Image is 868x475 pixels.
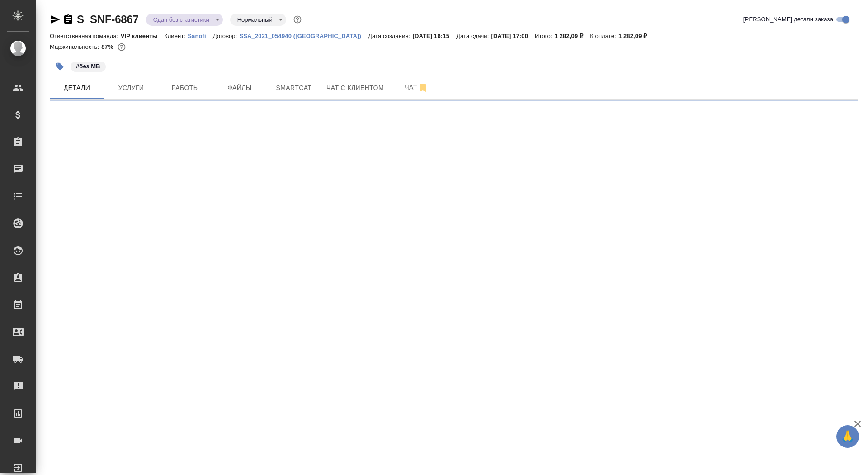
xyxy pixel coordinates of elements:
svg: Отписаться [417,82,428,93]
p: 1 282,09 ₽ [618,33,654,39]
a: S_SNF-6867 [77,13,139,25]
span: Smartcat [272,82,316,94]
p: [DATE] 17:00 [491,33,535,39]
button: Добавить тэг [50,57,70,76]
button: Нормальный [235,16,275,24]
button: 140.19 RUB; [116,41,127,53]
a: Sanofi [188,32,213,39]
p: Ответственная команда: [50,33,121,39]
p: К оплате: [590,33,618,39]
p: [DATE] 16:15 [412,33,456,39]
span: [PERSON_NAME] детали заказа [743,15,833,24]
p: Дата создания: [368,33,412,39]
a: SSA_2021_054940 ([GEOGRAPHIC_DATA]) [239,32,368,39]
span: без МВ [70,62,107,70]
p: Договор: [213,33,240,39]
p: 1 282,09 ₽ [555,33,590,39]
button: Скопировать ссылку [63,14,74,25]
p: Клиент: [164,33,188,39]
p: #без МВ [76,62,100,71]
p: Итого: [535,33,554,39]
p: SSA_2021_054940 ([GEOGRAPHIC_DATA]) [239,33,368,39]
span: 🙏 [840,427,855,446]
span: Услуги [109,82,153,94]
p: Дата сдачи: [456,33,491,39]
span: Чат [395,82,438,93]
span: Чат с клиентом [326,82,384,94]
div: Сдан без статистики [230,14,286,26]
p: 87% [101,43,115,50]
button: Скопировать ссылку для ЯМессенджера [50,14,61,25]
span: Файлы [218,82,261,94]
p: VIP клиенты [121,33,164,39]
span: Работы [164,82,207,94]
span: Детали [55,82,99,94]
p: Sanofi [188,33,213,39]
button: Сдан без статистики [151,16,212,24]
div: Сдан без статистики [146,14,223,26]
button: 🙏 [836,425,859,448]
p: Маржинальность: [50,43,101,50]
